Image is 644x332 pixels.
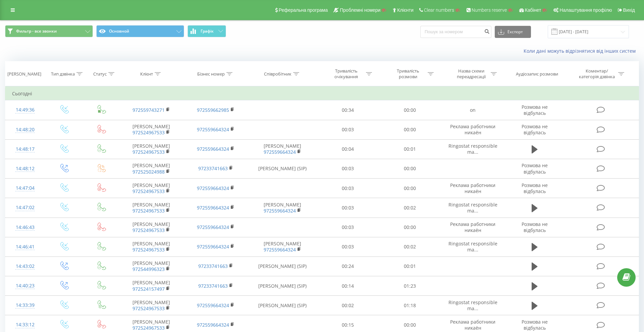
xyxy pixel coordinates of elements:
td: 00:01 [379,256,440,276]
td: [PERSON_NAME] [119,198,183,218]
a: Коли дані можуть відрізнятися вiд інших систем [524,48,639,54]
td: [PERSON_NAME] [248,237,317,256]
td: 00:00 [379,100,440,120]
span: Розмова не відбулась [522,319,548,331]
div: Тривалість очікування [328,68,364,80]
td: [PERSON_NAME] [119,139,183,159]
span: Фильтр - все звонки [16,29,57,34]
a: 972559664324 [197,204,229,211]
td: on [441,100,505,120]
div: 14:49:36 [12,103,38,116]
td: [PERSON_NAME] [119,179,183,198]
td: 00:00 [379,159,440,178]
span: Вихід [623,7,635,13]
span: Ringostat responsible ma... [448,201,497,214]
td: 00:00 [379,179,440,198]
button: Фильтр - все звонки [5,25,93,37]
div: Тип дзвінка [51,71,75,77]
a: 972524967533 [132,227,165,233]
div: Бізнес номер [197,71,225,77]
td: 00:00 [379,218,440,237]
a: 972559664324 [264,246,296,253]
span: Розмова не відбулась [522,123,548,136]
div: 14:33:12 [12,318,38,331]
div: 14:40:23 [12,279,38,292]
td: 00:03 [317,159,379,178]
a: 972559664324 [197,146,229,152]
div: 14:47:04 [12,182,38,195]
div: 14:47:02 [12,201,38,214]
td: Реклама работники никаён [441,218,505,237]
td: 00:00 [379,120,440,139]
a: 972559664324 [264,207,296,214]
span: Клієнти [397,7,414,13]
td: 00:24 [317,256,379,276]
td: 01:18 [379,296,440,315]
span: Розмова не відбулась [522,182,548,194]
td: [PERSON_NAME] (SIP) [248,276,317,296]
td: Реклама работники никаён [441,179,505,198]
a: 972524967533 [132,149,165,155]
div: Тривалість розмови [390,68,426,80]
td: 00:14 [317,276,379,296]
a: 972524967533 [132,305,165,312]
td: 00:03 [317,179,379,198]
td: [PERSON_NAME] (SIP) [248,256,317,276]
a: 972559743271 [132,107,165,113]
td: [PERSON_NAME] [119,256,183,276]
span: Реферальна програма [279,7,328,13]
span: Розмова не відбулась [522,162,548,175]
td: [PERSON_NAME] [119,218,183,237]
a: 972559664324 [197,302,229,309]
td: 00:03 [317,237,379,256]
span: Кабінет [525,7,541,13]
td: [PERSON_NAME] [119,237,183,256]
div: Коментар/категорія дзвінка [577,68,616,80]
a: 972524157497 [132,286,165,292]
a: 97233741663 [198,283,228,289]
a: 97233741663 [198,165,228,172]
td: 01:23 [379,276,440,296]
a: 972524967533 [132,188,165,194]
span: Розмова не відбулась [522,104,548,116]
td: [PERSON_NAME] [119,296,183,315]
td: [PERSON_NAME] [248,139,317,159]
a: 972559664324 [197,224,229,230]
td: 00:03 [317,218,379,237]
a: 972524967533 [132,129,165,136]
span: Numbers reserve [472,7,507,13]
td: 00:02 [317,296,379,315]
a: 972525024988 [132,169,165,175]
td: [PERSON_NAME] [119,120,183,139]
div: 14:43:02 [12,260,38,273]
td: [PERSON_NAME] (SIP) [248,159,317,178]
a: 972524967533 [132,207,165,214]
span: Ringostat responsible ma... [448,299,497,312]
a: 972559664324 [197,322,229,328]
td: [PERSON_NAME] [119,276,183,296]
div: Співробітник [264,71,291,77]
a: 972544996323 [132,266,165,272]
button: Експорт [495,26,531,38]
td: 00:01 [379,139,440,159]
td: 00:03 [317,120,379,139]
div: 14:48:17 [12,143,38,156]
td: Сьогодні [5,87,639,100]
div: [PERSON_NAME] [7,71,41,77]
a: 972559662985 [197,107,229,113]
td: 00:34 [317,100,379,120]
span: Проблемні номери [340,7,380,13]
td: [PERSON_NAME] (SIP) [248,296,317,315]
button: Основной [96,25,184,37]
a: 972559664324 [197,185,229,191]
a: 972524967533 [132,325,165,331]
td: 00:02 [379,237,440,256]
div: Клієнт [140,71,153,77]
a: 972559664324 [197,126,229,133]
td: Реклама работники никаён [441,120,505,139]
a: 97233741663 [198,263,228,269]
div: 14:33:39 [12,299,38,312]
a: 972524967533 [132,246,165,253]
div: 14:48:12 [12,162,38,175]
span: Налаштування профілю [559,7,612,13]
